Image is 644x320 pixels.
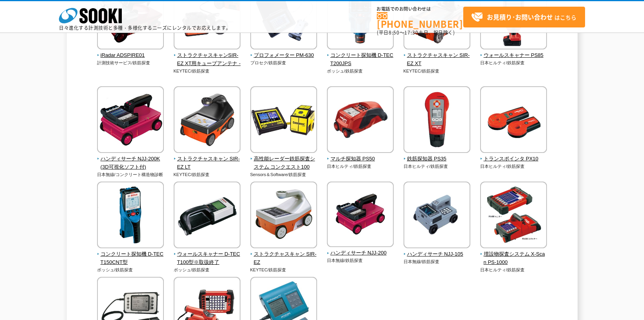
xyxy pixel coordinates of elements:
p: KEYTEC/鉄筋探査 [250,267,317,273]
img: 鉄筋探知器 PS35 [404,86,470,155]
span: ウォールスキャナー PS85 [480,51,547,60]
span: 鉄筋探知器 PS35 [404,155,471,163]
span: ハンディサーチ NJJ-105 [404,250,471,258]
span: 17:30 [404,29,418,36]
a: ストラクチャスキャンSIR-EZ XT用キューブアンテナ - [174,44,241,67]
a: ストラクチャスキャン SIR-EZ [250,243,317,266]
p: 日本無線/コンクリート構造物診断 [97,171,164,178]
img: 埋設物探査システム X-Scan PS-1000 [480,182,547,250]
a: 鉄筋探知器 PS35 [404,147,471,163]
p: KEYTEC/鉄筋探査 [174,171,241,178]
span: ストラクチャスキャンSIR-EZ XT用キューブアンテナ - [174,51,241,68]
p: ボッシュ/鉄筋探査 [327,68,394,75]
span: コンクリート探知機 D-TECT200JPS [327,51,394,68]
span: プロフォメーター PM-630 [250,51,317,60]
span: 8:50 [389,29,400,36]
a: ウォールスキャナー D-TECT100型※取扱終了 [174,243,241,266]
img: ストラクチャスキャン SIR-EZ LT [174,86,240,155]
span: トランスポインタ PX10 [480,155,547,163]
img: 高性能レーダー鉄筋探査システム コンクエスト100 [250,86,317,155]
p: 日々進化する計測技術と多種・多様化するニーズにレンタルでお応えします。 [59,25,231,30]
a: ウォールスキャナー PS85 [480,44,547,60]
span: お電話でのお問い合わせは [377,7,463,11]
p: 日本ヒルティ/鉄筋探査 [404,163,471,170]
img: トランスポインタ PX10 [480,86,547,155]
p: プロセク/鉄筋探査 [250,60,317,66]
p: 日本ヒルティ/鉄筋探査 [480,163,547,170]
a: ストラクチャスキャン SIR-EZ XT [404,44,471,67]
a: ハンディサーチ NJJ-200K(3D可視化ソフト付) [97,147,164,171]
p: 日本ヒルティ/鉄筋探査 [327,163,394,170]
span: ストラクチャスキャン SIR-EZ LT [174,155,241,171]
span: iRadar ADSPIRE01 [97,51,164,60]
p: 日本ヒルティ/鉄筋探査 [480,267,547,273]
img: ウォールスキャナー D-TECT100型※取扱終了 [174,182,240,250]
a: マルチ探知器 PS50 [327,147,394,163]
img: ハンディサーチ NJJ-105 [404,182,470,250]
p: KEYTEC/鉄筋探査 [404,68,471,75]
a: ハンディサーチ NJJ-105 [404,243,471,258]
span: はこちら [471,11,576,23]
a: ハンディサーチ NJJ-200 [327,242,394,258]
span: ハンディサーチ NJJ-200K(3D可視化ソフト付) [97,155,164,171]
span: ストラクチャスキャン SIR-EZ [250,250,317,267]
span: (平日 ～ 土日、祝日除く) [377,29,455,36]
span: コンクリート探知機 D-TECT150CNT型 [97,250,164,267]
a: iRadar ADSPIRE01 [97,44,164,60]
p: ボッシュ/鉄筋探査 [97,267,164,273]
p: 日本無線/鉄筋探査 [404,258,471,265]
p: 日本ヒルティ/鉄筋探査 [480,60,547,66]
a: コンクリート探知機 D-TECT150CNT型 [97,243,164,266]
a: ストラクチャスキャン SIR-EZ LT [174,147,241,171]
a: プロフォメーター PM-630 [250,44,317,60]
a: トランスポインタ PX10 [480,147,547,163]
p: 日本無線/鉄筋探査 [327,257,394,264]
img: ストラクチャスキャン SIR-EZ [250,182,317,250]
p: 計測技術サービス/鉄筋探査 [97,60,164,66]
img: ハンディサーチ NJJ-200 [327,182,394,249]
span: 高性能レーダー鉄筋探査システム コンクエスト100 [250,155,317,171]
a: コンクリート探知機 D-TECT200JPS [327,44,394,67]
p: KEYTEC/鉄筋探査 [174,68,241,75]
img: マルチ探知器 PS50 [327,86,394,155]
img: ハンディサーチ NJJ-200K(3D可視化ソフト付) [97,86,164,155]
span: ハンディサーチ NJJ-200 [327,249,394,257]
span: マルチ探知器 PS50 [327,155,394,163]
span: ウォールスキャナー D-TECT100型※取扱終了 [174,250,241,267]
a: [PHONE_NUMBER] [377,12,463,28]
p: ボッシュ/鉄筋探査 [174,267,241,273]
a: 高性能レーダー鉄筋探査システム コンクエスト100 [250,147,317,171]
a: 埋設物探査システム X-Scan PS-1000 [480,243,547,266]
span: 埋設物探査システム X-Scan PS-1000 [480,250,547,267]
strong: お見積り･お問い合わせ [487,12,553,22]
img: コンクリート探知機 D-TECT150CNT型 [97,182,164,250]
span: ストラクチャスキャン SIR-EZ XT [404,51,471,68]
a: お見積り･お問い合わせはこちら [463,7,585,27]
p: Sensors＆Software/鉄筋探査 [250,171,317,178]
